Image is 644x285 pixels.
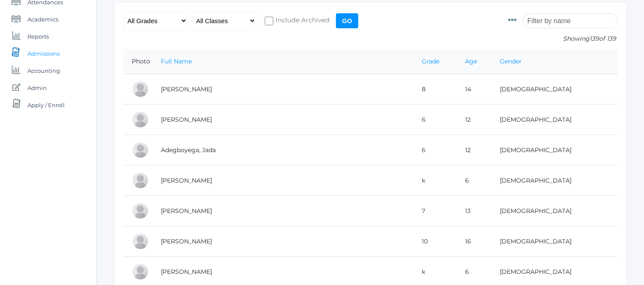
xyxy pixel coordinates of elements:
[491,105,618,135] td: [DEMOGRAPHIC_DATA]
[457,135,491,165] td: 12
[413,135,457,165] td: 6
[413,196,457,226] td: 7
[27,79,47,96] span: Admin
[27,96,65,114] span: Apply / Enroll
[491,226,618,257] td: [DEMOGRAPHIC_DATA]
[132,233,149,250] div: Luke Anderson
[465,57,477,65] a: Age
[336,13,358,28] input: Go
[457,105,491,135] td: 12
[457,165,491,196] td: 6
[508,34,618,43] p: Showing of 139
[413,105,457,135] td: 6
[500,57,522,65] a: Gender
[132,202,149,219] div: Grace Anderson
[27,11,58,28] span: Academics
[413,226,457,257] td: 10
[132,81,149,98] div: Carly Adams
[413,165,457,196] td: k
[152,105,413,135] td: [PERSON_NAME]
[132,141,149,159] div: Jada Adegboyega
[523,13,618,28] input: Filter by name
[27,28,49,45] span: Reports
[161,57,192,65] a: Full Name
[590,35,599,42] span: 139
[457,74,491,105] td: 14
[132,111,149,128] div: Levi Adams
[152,165,413,196] td: [PERSON_NAME]
[27,62,60,79] span: Accounting
[457,196,491,226] td: 13
[422,57,439,65] a: Grade
[123,49,152,74] th: Photo
[152,196,413,226] td: [PERSON_NAME]
[265,17,273,25] input: Include Archived
[152,74,413,105] td: [PERSON_NAME]
[491,196,618,226] td: [DEMOGRAPHIC_DATA]
[27,45,60,62] span: Admissions
[491,135,618,165] td: [DEMOGRAPHIC_DATA]
[132,172,149,189] div: Henry Amos
[152,226,413,257] td: [PERSON_NAME]
[132,263,149,280] div: Scarlett Bailey
[152,135,413,165] td: Adegboyega, Jada
[491,74,618,105] td: [DEMOGRAPHIC_DATA]
[413,74,457,105] td: 8
[273,15,330,26] span: Include Archived
[491,165,618,196] td: [DEMOGRAPHIC_DATA]
[457,226,491,257] td: 16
